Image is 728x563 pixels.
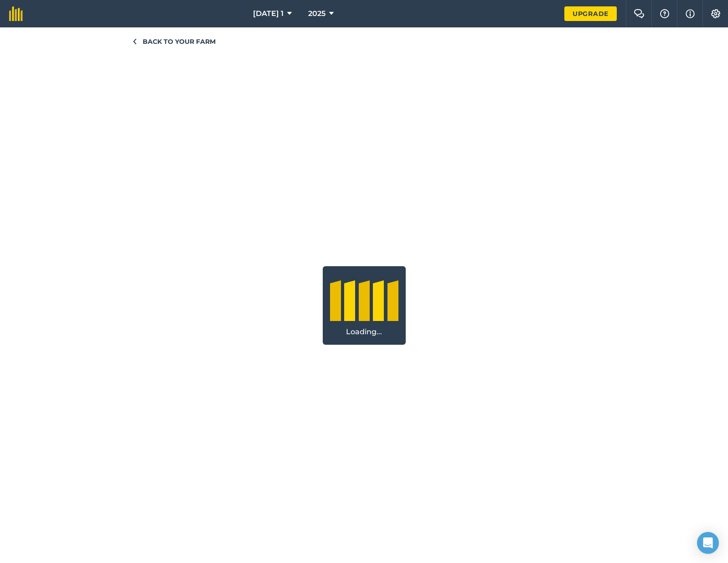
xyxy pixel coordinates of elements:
[132,37,597,47] a: Back to your farm
[659,9,670,18] img: A question mark icon
[697,532,719,554] div: Open Intercom Messenger
[9,6,23,21] img: fieldmargin Logo
[686,8,695,19] img: svg+xml;base64,PHN2ZyB4bWxucz0iaHR0cDovL3d3dy53My5vcmcvMjAwMC9zdmciIHdpZHRoPSIxNyIgaGVpZ2h0PSIxNy...
[634,9,645,18] img: Two speech bubbles overlapping with the left bubble in the forefront
[330,326,398,337] div: Loading...
[143,37,216,47] span: Back to your farm
[710,9,721,18] img: A cog icon
[253,8,284,19] span: [DATE] 1
[308,8,325,19] span: 2025
[564,6,617,21] a: Upgrade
